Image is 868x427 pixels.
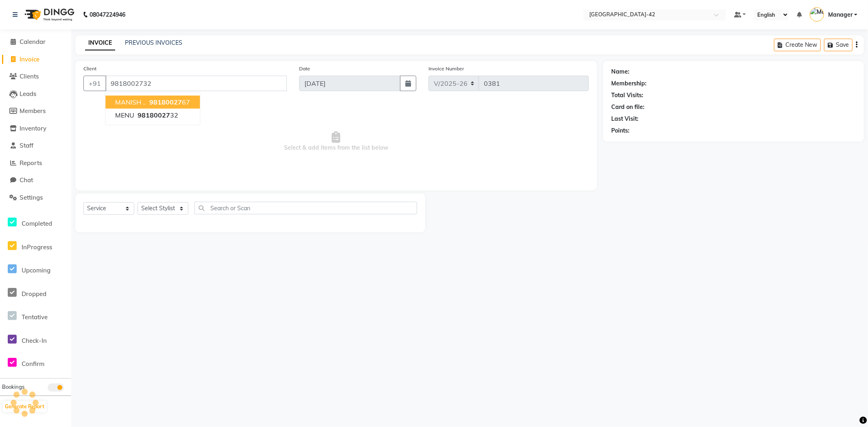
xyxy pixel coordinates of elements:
a: Inventory [2,124,69,133]
a: Calendar [2,37,69,47]
span: Clients [20,72,39,80]
a: Settings [2,193,69,203]
a: Invoice [2,55,69,64]
span: Manager [828,11,853,19]
b: 08047224946 [90,3,125,26]
a: Clients [2,72,69,81]
div: Total Visits: [611,91,643,100]
input: Search or Scan [195,202,417,214]
span: Chat [20,176,33,184]
img: logo [21,3,77,26]
a: INVOICE [85,36,115,50]
button: Create New [774,39,821,51]
span: Select & add items from the list below [83,101,589,182]
span: Completed [22,220,52,227]
a: Staff [2,141,69,150]
div: Name: [611,68,630,76]
span: Staff [20,142,33,149]
span: Bookings [2,383,24,390]
a: PREVIOUS INVOICES [125,39,182,46]
a: Reports [2,159,69,168]
span: 98180027 [149,98,182,106]
span: MENU [115,111,134,119]
span: Settings [20,194,43,201]
span: Calendar [20,38,46,46]
span: Invoice [20,55,39,63]
input: Search by Name/Mobile/Email/Code [105,76,287,91]
button: Generate Report [3,401,46,412]
div: Membership: [611,79,647,88]
span: MANISH .. [115,98,146,106]
span: InProgress [22,243,52,251]
span: 98180027 [138,111,170,119]
img: Manager [810,7,824,22]
ngb-highlight: 32 [136,111,178,119]
a: Members [2,107,69,116]
div: Card on file: [611,103,645,111]
div: Last Visit: [611,115,638,123]
label: Invoice Number [429,65,464,72]
span: Reports [20,159,42,167]
span: Members [20,107,46,115]
span: Leads [20,90,36,98]
span: Upcoming [22,266,50,274]
span: Confirm [22,360,44,368]
button: Save [824,39,853,51]
span: Dropped [22,290,46,298]
div: Points: [611,126,630,135]
ngb-highlight: 67 [148,98,190,106]
a: Leads [2,89,69,99]
button: +91 [83,76,106,91]
span: Inventory [20,124,46,132]
a: Chat [2,176,69,185]
span: Tentative [22,313,48,321]
label: Date [299,65,310,72]
label: Client [83,65,96,72]
span: Check-In [22,337,47,344]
